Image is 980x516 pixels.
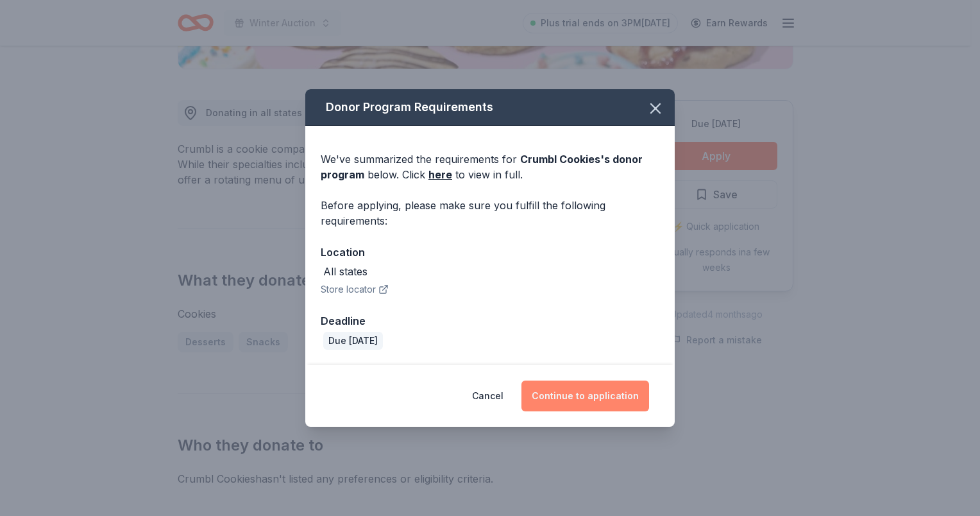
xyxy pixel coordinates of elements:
div: Donor Program Requirements [305,89,675,126]
div: Before applying, please make sure you fulfill the following requirements: [321,198,659,228]
div: Location [321,244,659,261]
div: Due [DATE] [323,332,383,350]
div: All states [323,264,367,279]
button: Continue to application [521,381,649,411]
a: here [428,167,452,182]
div: We've summarized the requirements for below. Click to view in full. [321,151,659,182]
button: Store locator [321,282,389,297]
div: Deadline [321,313,659,329]
button: Cancel [472,381,503,411]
